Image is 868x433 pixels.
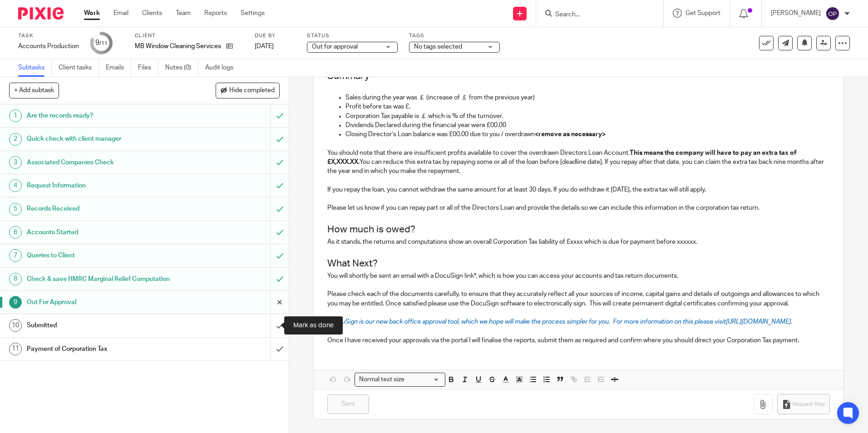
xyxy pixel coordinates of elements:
[345,112,829,121] p: Corporation Tax payable is ￡ which is % of the turnover.
[327,222,829,237] h2: How much is owed?
[791,319,792,325] span: .
[176,9,191,18] a: Team
[554,11,636,19] input: Search
[409,32,500,39] label: Tags
[95,38,108,48] div: 9
[9,226,22,239] div: 6
[18,42,79,51] div: Accounts Production
[138,59,158,77] a: Files
[113,9,128,18] a: Email
[9,109,22,122] div: 1
[355,373,445,387] div: Search for option
[18,7,64,20] img: Pixie
[345,93,829,102] p: Sales during the year was ￡ (increase of ￡ from the previous year)
[106,59,131,77] a: Emails
[327,256,829,271] h2: What Next?
[777,394,830,414] button: Request files
[307,32,398,39] label: Status
[327,290,829,308] p: Please check each of the documents carefully, to ensure that they accurately reflect all your sou...
[27,249,183,262] h1: Queries to Client
[9,296,22,309] div: 9
[327,336,829,345] p: Once I have received your approvals via the portal I will finalise the reports, submit them as re...
[726,319,791,325] a: [URL][DOMAIN_NAME]
[205,59,240,77] a: Audit logs
[27,295,183,309] h1: Out For Approval
[9,179,22,192] div: 4
[9,156,22,169] div: 3
[535,131,606,138] strong: <remove as necessary>
[771,9,821,18] p: [PERSON_NAME]
[255,43,274,49] span: [DATE]
[27,179,183,192] h1: Request Information
[27,226,183,239] h1: Accounts Started
[27,342,183,356] h1: Payment of Corporation Tax
[825,6,840,21] img: svg%3E
[686,10,720,16] span: Get Support
[229,87,275,94] span: Hide completed
[9,319,22,332] div: 10
[327,394,369,414] input: Sent
[204,9,227,18] a: Reports
[327,319,726,325] span: *DocuSign is our new back office approval tool, which we hope will make the process simpler for y...
[345,121,829,130] p: Dividends Declared during the financial year were £00.00
[135,32,243,39] label: Client
[345,102,829,111] p: Profit before tax was £.
[327,203,829,212] p: Please let us know if you can repay part or all of the Directors Loan and provide the details so ...
[312,44,358,50] span: Out for approval
[9,203,22,216] div: 5
[142,9,162,18] a: Clients
[241,9,265,18] a: Settings
[327,148,829,176] p: You should note that there are insufficient profits available to cover the overdrawn Directors Lo...
[59,59,99,77] a: Client tasks
[345,130,829,139] p: Closing Director’s Loan balance was £00.00 due to you / overdrawn
[27,109,183,123] h1: Are the records ready?
[407,375,440,384] input: Search for option
[27,202,183,216] h1: Records Received
[327,237,829,246] p: As it stands, the returns and computations show an overall Corporation Tax liability of £xxxx whi...
[793,401,825,408] span: Request files
[414,44,462,50] span: No tags selected
[9,83,59,98] button: + Add subtask
[255,32,296,39] label: Due by
[27,272,183,286] h1: Check & save HMRC Marginal Relief Computation
[84,9,100,18] a: Work
[9,133,22,146] div: 2
[18,32,79,39] label: Task
[27,132,183,146] h1: Quick check with client manager
[9,249,22,262] div: 7
[327,185,829,194] p: If you repay the loan, you cannot withdraw the same amount for at least 30 days. If you do withdr...
[327,271,829,280] p: You will shortly be sent an email with a DocuSign link*, which is how you can access your account...
[9,273,22,285] div: 8
[216,83,280,98] button: Hide completed
[18,59,52,77] a: Subtasks
[9,343,22,355] div: 11
[135,42,222,51] p: MB Window Cleaning Services Ltd
[27,319,183,332] h1: Submitted
[99,41,108,46] small: /11
[357,375,406,384] span: Normal text size
[165,59,198,77] a: Notes (0)
[27,156,183,169] h1: Associated Companies Check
